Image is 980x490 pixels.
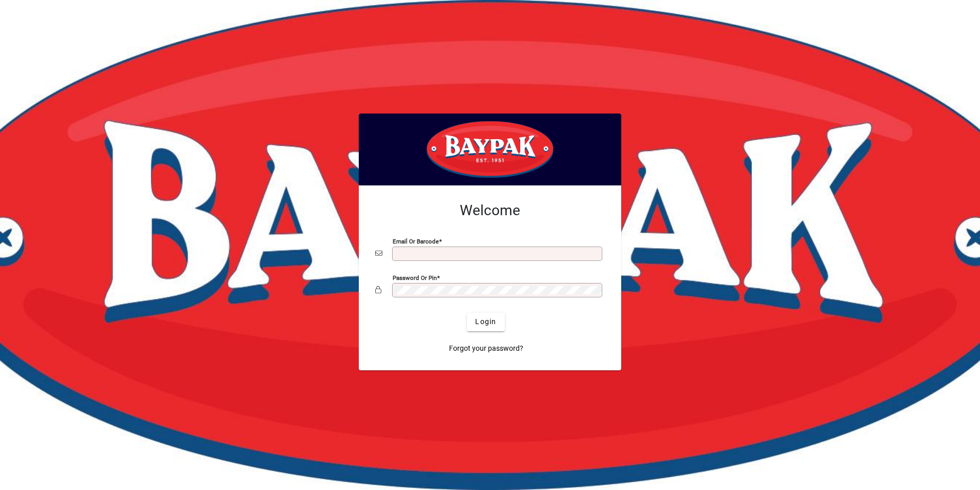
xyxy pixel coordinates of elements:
button: Login [467,313,504,331]
span: Forgot your password? [449,343,523,354]
a: Forgot your password? [445,340,527,358]
span: Login [475,316,496,327]
mat-label: Password or Pin [393,274,437,281]
h2: Welcome [375,202,605,219]
mat-label: Email or Barcode [393,237,439,244]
